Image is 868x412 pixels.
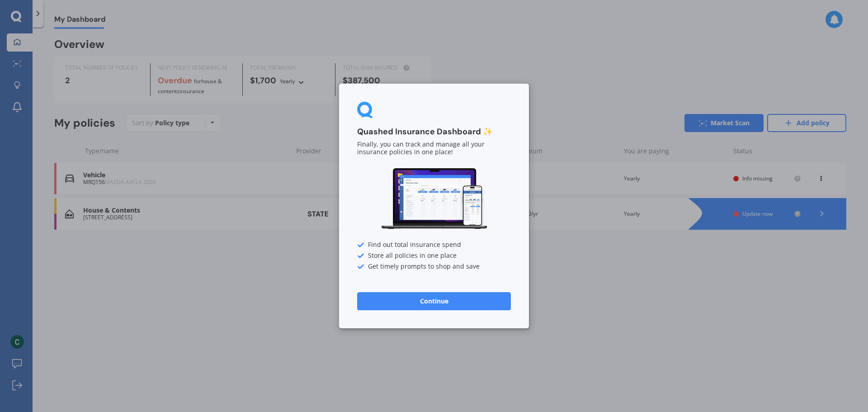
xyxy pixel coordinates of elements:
[357,127,511,137] h3: Quashed Insurance Dashboard ✨
[357,252,511,260] div: Store all policies in one place
[380,167,488,231] img: Dashboard
[357,292,511,310] button: Continue
[357,242,511,249] div: Find out total insurance spend
[357,141,511,156] p: Finally, you can track and manage all your insurance policies in one place!
[357,263,511,270] div: Get timely prompts to shop and save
